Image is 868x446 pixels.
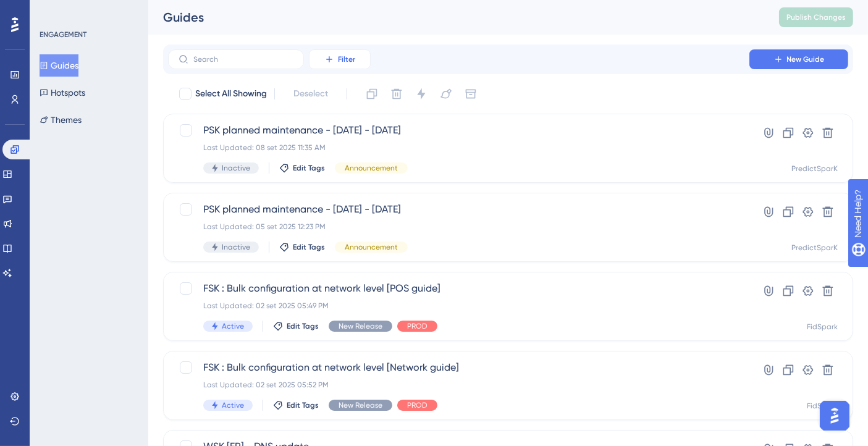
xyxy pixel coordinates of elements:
[807,322,838,332] div: FidSpark
[40,30,86,40] div: ENGAGEMENT
[309,49,371,69] button: Filter
[293,86,328,101] span: Deselect
[222,400,244,410] span: Active
[791,164,838,174] div: PredictSparK
[407,400,428,410] span: PROD
[279,163,325,173] button: Edit Tags
[816,397,853,434] iframe: UserGuiding AI Assistant Launcher
[40,82,85,104] button: Hotspots
[287,400,319,410] span: Edit Tags
[786,12,846,22] span: Publish Changes
[749,49,848,69] button: New Guide
[40,54,78,77] button: Guides
[203,380,714,390] div: Last Updated: 02 set 2025 05:52 PM
[203,202,714,217] span: PSK planned maintenance - [DATE] - [DATE]
[807,401,838,411] div: FidSpark
[287,321,319,331] span: Edit Tags
[339,321,382,331] span: New Release
[203,360,714,375] span: FSK : Bulk configuration at network level [Network guide]
[779,7,853,27] button: Publish Changes
[203,222,714,232] div: Last Updated: 05 set 2025 12:23 PM
[282,83,339,105] button: Deselect
[222,321,244,331] span: Active
[203,301,714,311] div: Last Updated: 02 set 2025 05:49 PM
[163,9,748,26] div: Guides
[222,242,250,252] span: Inactive
[195,86,267,101] span: Select All Showing
[345,242,398,252] span: Announcement
[222,163,250,173] span: Inactive
[407,321,428,331] span: PROD
[339,400,382,410] span: New Release
[273,400,319,410] button: Edit Tags
[193,55,293,64] input: Search
[338,54,355,64] span: Filter
[293,242,325,252] span: Edit Tags
[203,143,714,153] div: Last Updated: 08 set 2025 11:35 AM
[203,281,714,296] span: FSK : Bulk configuration at network level [POS guide]
[29,3,77,18] span: Need Help?
[273,321,319,331] button: Edit Tags
[293,163,325,173] span: Edit Tags
[787,54,825,64] span: New Guide
[279,242,325,252] button: Edit Tags
[345,163,398,173] span: Announcement
[791,243,838,253] div: PredictSparK
[40,109,82,131] button: Themes
[203,123,714,138] span: PSK planned maintenance - [DATE] - [DATE]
